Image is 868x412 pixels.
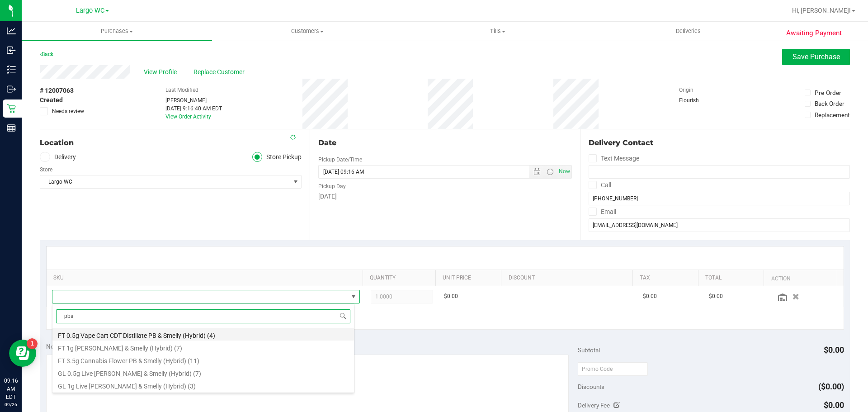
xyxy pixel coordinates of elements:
span: Set Current date [557,165,572,178]
input: Promo Code [578,362,648,376]
div: Back Order [815,99,844,108]
a: Total [705,275,760,282]
span: Tills [403,27,592,35]
label: Origin [679,86,693,94]
span: Notes (optional) [46,343,90,350]
a: SKU [53,275,359,282]
input: Format: (999) 999-9999 [589,192,850,205]
span: $0.00 [824,345,844,355]
label: Store [40,166,52,174]
div: Replacement [815,110,849,119]
div: Pre-Order [815,88,841,97]
inline-svg: Analytics [7,26,16,35]
div: [PERSON_NAME] [165,96,222,104]
span: Created [40,95,63,105]
label: Pickup Date/Time [318,156,362,164]
span: Awaiting Payment [786,28,842,38]
label: Delivery [40,152,76,162]
iframe: Resource center unread badge [27,338,38,349]
a: Back [40,51,53,57]
span: select [290,175,301,188]
span: Delivery Fee [578,402,610,409]
div: Date [318,137,571,148]
i: Edit Delivery Fee [613,402,620,408]
a: Quantity [370,275,432,282]
inline-svg: Inventory [7,65,16,74]
span: Largo WC [76,7,104,14]
label: Last Modified [165,86,198,94]
iframe: Resource center [9,340,36,367]
a: View Order Activity [165,114,211,120]
inline-svg: Outbound [7,85,16,94]
span: $0.00 [709,292,723,301]
label: Text Message [589,152,639,165]
span: Open the date view [529,168,544,175]
inline-svg: Retail [7,104,16,113]
label: Call [589,179,611,192]
span: Replace Customer [193,67,248,77]
span: Purchases [22,27,212,35]
span: $0.00 [643,292,657,301]
a: Deliveries [593,22,783,41]
label: Pickup Day [318,182,346,190]
a: Tax [640,275,695,282]
inline-svg: Inbound [7,46,16,55]
a: Unit Price [443,275,498,282]
div: Flourish [679,96,724,104]
div: Delivery Contact [589,137,850,148]
div: [DATE] [318,192,571,201]
a: Purchases [22,22,212,41]
inline-svg: Reports [7,123,16,133]
span: View Profile [144,67,180,77]
input: Format: (999) 999-9999 [589,165,850,179]
label: Email [589,205,616,218]
th: Action [764,270,836,286]
span: Needs review [52,107,84,115]
span: Hi, [PERSON_NAME]! [792,7,851,14]
span: Open the time view [542,168,557,175]
span: $0.00 [444,292,458,301]
span: $0.00 [824,400,844,410]
span: Save Purchase [793,52,840,61]
span: Largo WC [40,175,290,188]
a: Tills [402,22,593,41]
span: Subtotal [578,346,600,354]
a: Customers [212,22,402,41]
span: Deliveries [664,27,713,35]
div: [DATE] 9:16:40 AM EDT [165,104,222,113]
button: Save Purchase [782,49,850,65]
label: Store Pickup [252,152,302,162]
a: Discount [509,275,629,282]
div: Location [40,137,302,148]
p: 09/26 [4,401,18,408]
span: Customers [212,27,402,35]
span: Discounts [578,379,604,395]
p: 09:16 AM EDT [4,377,18,401]
span: # 12007063 [40,86,74,95]
span: ($0.00) [818,382,844,391]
